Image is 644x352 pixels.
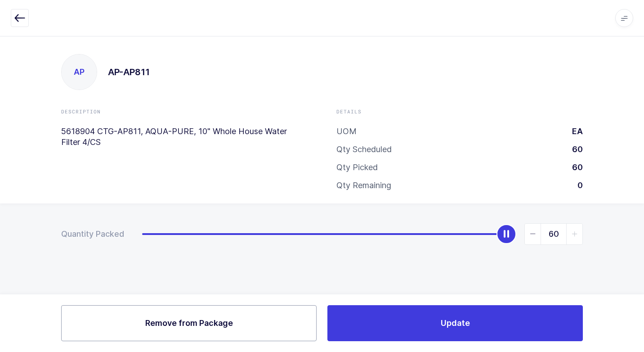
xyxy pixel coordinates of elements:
[565,126,583,137] div: EA
[62,54,97,90] div: AP
[336,108,583,115] div: Details
[145,317,233,329] span: Remove from Package
[570,180,583,191] div: 0
[142,223,583,245] div: slider between 0 and 60
[336,180,391,191] div: Qty Remaining
[61,108,308,115] div: Description
[61,126,308,148] p: 5618904 CTG-AP811, AQUA-PURE, 10" Whole House Water Filter 4/CS
[108,65,150,79] h1: AP-AP811
[441,317,470,329] span: Update
[327,305,583,341] button: Update
[336,162,378,173] div: Qty Picked
[61,229,124,239] div: Quantity Packed
[336,144,392,155] div: Qty Scheduled
[565,162,583,173] div: 60
[565,144,583,155] div: 60
[61,305,317,341] button: Remove from Package
[336,126,357,137] div: UOM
